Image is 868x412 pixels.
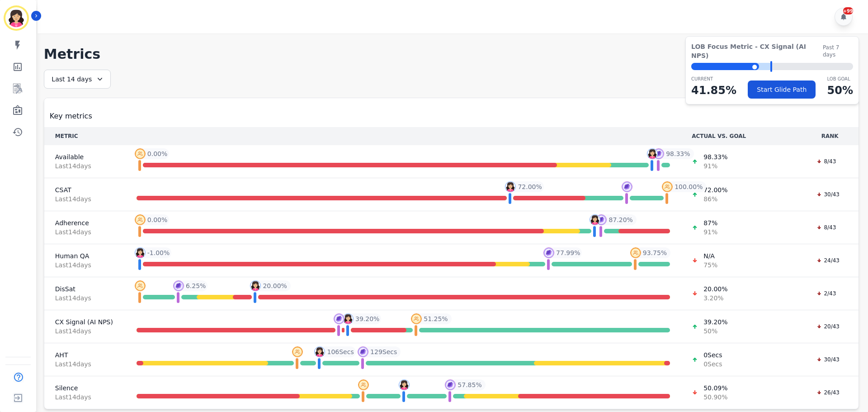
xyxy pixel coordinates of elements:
span: AHT [55,350,115,360]
span: 57.85 % [458,380,481,389]
span: Past 7 days [823,44,853,58]
span: Last 14 day s [55,393,115,402]
span: 72.00 % [518,182,542,191]
div: ⬤ [691,63,759,70]
span: 50.09 % [703,384,727,393]
button: Start Glide Path [748,81,816,99]
img: profile-pic [653,148,664,159]
span: 0 Secs [703,360,722,369]
div: 8/43 [812,157,840,166]
span: 86 % [703,194,727,204]
span: Key metrics [50,111,92,122]
img: profile-pic [630,247,641,258]
div: Last 14 days [44,70,111,89]
th: RANK [801,127,859,145]
img: profile-pic [596,214,607,225]
span: 50 % [703,327,727,336]
span: Last 14 day s [55,327,115,336]
span: 98.33 % [703,152,727,161]
img: profile-pic [505,181,516,192]
img: profile-pic [135,214,146,225]
p: 41.85 % [691,82,736,99]
span: 77.99 % [556,248,580,257]
img: profile-pic [647,148,658,159]
span: 39.20 % [355,314,379,323]
span: 0.00 % [147,215,167,224]
img: profile-pic [411,313,422,324]
span: LOB Focus Metric - CX Signal (AI NPS) [691,42,823,60]
img: profile-pic [662,181,673,192]
span: Adherence [55,218,115,227]
span: 75 % [703,260,717,270]
img: profile-pic [543,247,554,258]
span: -1.00 % [147,248,170,257]
span: N/A [703,251,717,260]
span: 6.25 % [186,281,206,290]
span: 51.25 % [424,314,448,323]
span: 20.00 % [703,284,727,294]
div: 2/43 [812,289,840,298]
span: Last 14 day s [55,260,115,270]
span: 91 % [703,227,717,237]
img: profile-pic [135,247,146,258]
span: 39.20 % [703,317,727,327]
img: profile-pic [173,280,184,291]
span: 72.00 % [703,185,727,194]
img: profile-pic [314,346,325,357]
span: CX Signal (AI NPS) [55,317,115,327]
p: CURRENT [691,76,736,82]
span: 91 % [703,161,727,170]
p: 50 % [827,82,853,99]
span: 100.00 % [675,182,703,191]
img: profile-pic [399,379,410,390]
span: Available [55,152,115,161]
span: Last 14 day s [55,360,115,369]
span: Last 14 day s [55,194,115,204]
img: profile-pic [334,313,344,324]
span: 20.00 % [263,281,287,290]
span: CSAT [55,185,115,194]
span: Last 14 day s [55,227,115,237]
img: profile-pic [590,214,600,225]
img: profile-pic [250,280,261,291]
span: Silence [55,384,115,393]
span: DisSat [55,284,115,294]
img: Bordered avatar [5,7,27,29]
p: LOB Goal [827,76,853,82]
span: Last 14 day s [55,161,115,170]
div: 20/43 [812,322,844,331]
span: Last 14 day s [55,294,115,303]
img: profile-pic [622,181,632,192]
span: 106 Secs [327,347,354,356]
div: +99 [843,7,853,14]
img: profile-pic [135,148,146,159]
span: 129 Secs [370,347,397,356]
div: 8/43 [812,223,840,232]
div: 24/43 [812,256,844,265]
span: 0 Secs [703,350,722,360]
img: profile-pic [358,346,368,357]
th: METRIC [44,127,126,145]
span: 50.90 % [703,393,727,402]
span: 93.75 % [643,248,667,257]
div: 26/43 [812,388,844,397]
span: 3.20 % [703,294,727,303]
h1: Metrics [44,46,859,62]
th: ACTUAL VS. GOAL [681,127,801,145]
span: 87 % [703,218,717,227]
img: profile-pic [358,379,369,390]
span: 0.00 % [147,149,167,158]
span: 98.33 % [666,149,690,158]
img: profile-pic [135,280,146,291]
div: 30/43 [812,355,844,364]
img: profile-pic [292,346,303,357]
img: profile-pic [445,379,456,390]
span: 87.20 % [609,215,632,224]
div: 30/43 [812,190,844,199]
img: profile-pic [343,313,354,324]
span: Human QA [55,251,115,260]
